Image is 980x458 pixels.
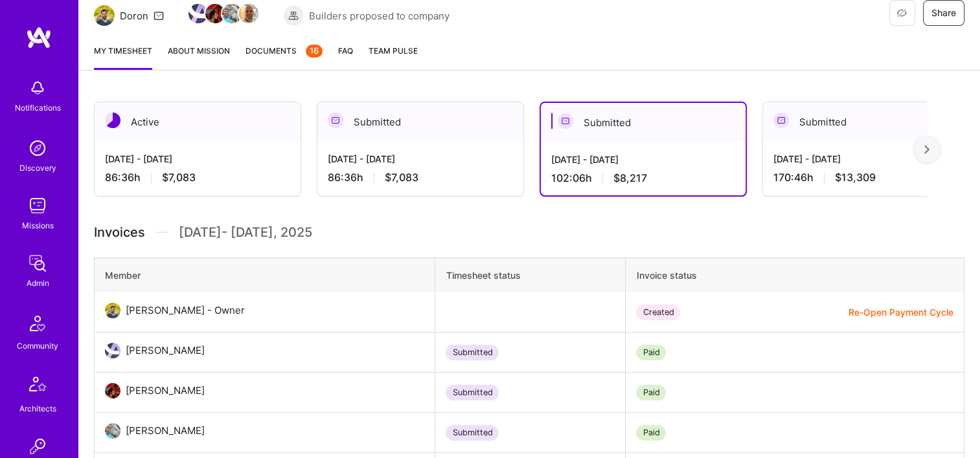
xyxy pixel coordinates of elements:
span: Invoices [94,223,145,242]
img: Builders proposed to company [283,5,304,26]
th: Member [95,258,435,293]
div: Paid [636,425,666,441]
img: right [924,145,929,154]
div: Admin [27,276,49,290]
img: Team Member Avatar [188,4,208,23]
div: [DATE] - [DATE] [328,152,513,166]
img: discovery [25,135,51,161]
div: Submitted [317,102,523,142]
img: Architects [22,371,53,402]
div: Notifications [15,101,61,114]
div: [PERSON_NAME] [126,343,205,358]
div: Submitted [446,425,499,441]
a: Documents16 [245,44,323,70]
img: Divider [155,223,168,242]
a: Team Pulse [369,44,418,70]
div: Discovery [19,161,56,175]
div: [PERSON_NAME] - Owner [126,303,245,318]
a: Team Member Avatar [223,3,240,25]
div: Created [636,305,680,320]
div: Doron [120,9,148,23]
span: $7,083 [385,171,418,184]
img: Community [22,308,53,339]
div: [PERSON_NAME] [126,383,205,398]
img: Team Architect [94,5,115,26]
div: 16 [306,45,323,58]
a: FAQ [338,44,353,70]
div: Submitted [541,103,746,142]
div: Submitted [446,345,499,360]
i: icon Mail [154,10,164,21]
div: [DATE] - [DATE] [105,152,290,166]
img: teamwork [25,193,51,219]
div: Missions [22,219,54,232]
a: Team Member Avatar [207,3,223,25]
i: icon EyeClosed [896,8,907,18]
img: Submitted [328,113,343,128]
span: $7,083 [162,171,196,184]
div: Submitted [763,102,969,142]
img: User Avatar [105,303,120,318]
th: Invoice status [626,258,964,293]
div: 170:46 h [773,171,959,184]
div: Community [17,339,58,353]
img: Team Member Avatar [239,4,258,23]
span: $13,309 [835,171,876,184]
span: Share [931,6,956,19]
div: Paid [636,385,666,400]
div: Paid [636,345,666,360]
div: Architects [19,402,56,415]
span: [DATE] - [DATE] , 2025 [179,223,312,242]
span: Builders proposed to company [309,9,450,23]
img: Team Member Avatar [222,4,242,23]
img: admin teamwork [25,250,51,276]
img: User Avatar [105,343,120,358]
div: 86:36 h [328,171,513,184]
img: logo [26,26,52,49]
span: $8,217 [613,171,647,185]
img: User Avatar [105,423,120,439]
img: Active [105,113,120,128]
a: Team Member Avatar [240,3,257,25]
img: User Avatar [105,383,120,398]
a: My timesheet [94,44,152,70]
button: Re-Open Payment Cycle [849,305,953,319]
div: Active [95,102,301,142]
a: Team Member Avatar [190,3,207,25]
th: Timesheet status [435,258,626,293]
div: [PERSON_NAME] [126,423,205,439]
a: About Mission [168,44,230,70]
img: bell [25,75,51,101]
div: 86:36 h [105,171,290,184]
div: [DATE] - [DATE] [551,153,735,166]
img: Team Member Avatar [205,4,225,23]
img: Submitted [773,113,789,128]
div: Submitted [446,385,499,400]
img: Submitted [558,113,573,129]
span: Team Pulse [369,46,418,56]
div: 102:06 h [551,171,735,185]
div: [DATE] - [DATE] [773,152,959,166]
span: Documents [245,44,323,58]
